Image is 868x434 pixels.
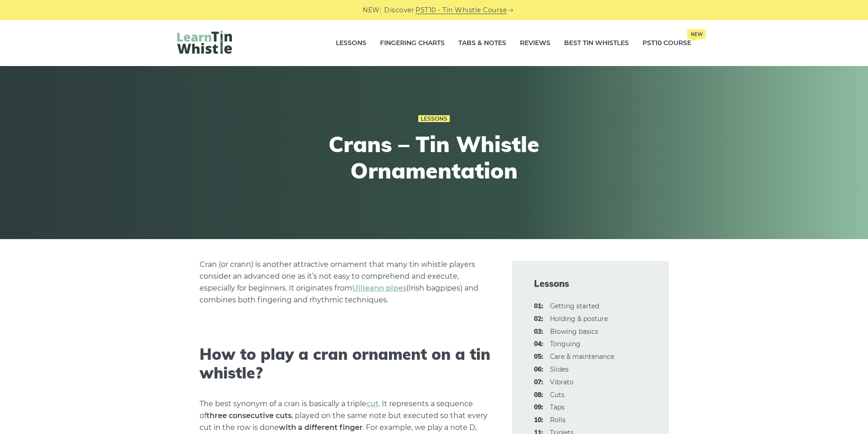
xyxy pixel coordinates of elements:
span: 08: [534,390,543,401]
a: 04:Tonguing [550,340,580,348]
span: 01: [534,301,543,312]
span: 05: [534,352,543,363]
a: 05:Care & maintenance [550,352,614,361]
p: Cran (or crann) is another attractive ornament that many tin whistle players consider an advanced... [200,259,490,306]
a: 02:Holding & posture [550,315,608,323]
a: Lessons [336,32,366,55]
a: cut [366,399,379,408]
a: PST10 CourseNew [642,32,691,55]
span: 02: [534,314,543,325]
a: 01:Getting started [550,302,599,310]
strong: with a different finger [279,423,363,432]
span: 10: [534,415,543,426]
a: Lessons [418,115,450,123]
a: 10:Rolls [550,416,565,424]
span: 09: [534,402,543,413]
a: 03:Blowing basics [550,327,598,336]
a: Reviews [520,32,550,55]
a: 06:Slides [550,365,569,373]
a: Fingering Charts [380,32,445,55]
a: Tabs & Notes [458,32,506,55]
span: 06: [534,364,543,375]
h1: Crans – Tin Whistle Ornamentation [267,131,602,184]
h2: How to play a cran ornament on a tin whistle? [200,345,490,383]
a: Uilleann pipes [352,284,406,292]
span: 07: [534,377,543,388]
span: 04: [534,339,543,350]
span: New [687,29,706,39]
span: Lessons [534,277,647,290]
a: Best Tin Whistles [564,32,629,55]
img: LearnTinWhistle.com [177,31,232,54]
a: 08:Cuts [550,391,565,399]
a: 09:Taps [550,403,565,411]
strong: three consecutive cuts [206,411,292,420]
a: 07:Vibrato [550,378,574,386]
span: 03: [534,327,543,337]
